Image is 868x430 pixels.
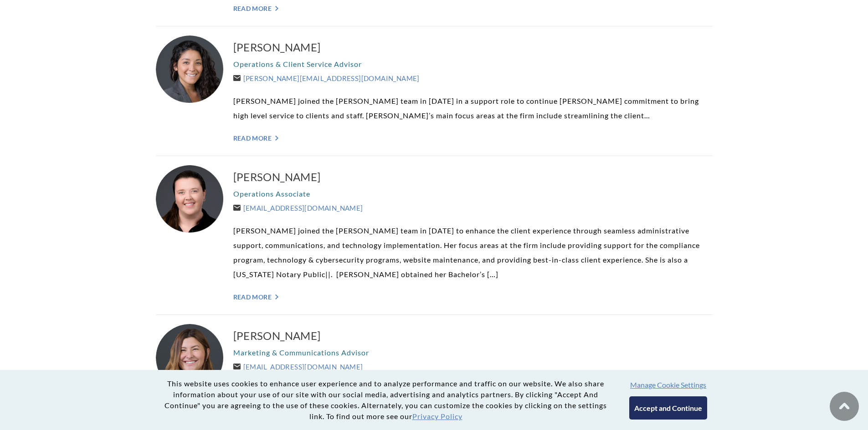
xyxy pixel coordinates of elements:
button: Manage Cookie Settings [630,380,706,389]
a: Read More "> [233,134,713,142]
a: Privacy Policy [412,412,462,420]
button: Accept and Continue [629,396,707,420]
a: [PERSON_NAME] [233,329,713,343]
p: Marketing & Communications Advisor [233,345,713,360]
a: [PERSON_NAME][EMAIL_ADDRESS][DOMAIN_NAME] [233,74,420,82]
a: [PERSON_NAME] [233,40,713,55]
p: Operations & Client Service Advisor [233,57,713,71]
a: [EMAIL_ADDRESS][DOMAIN_NAME] [233,363,363,371]
p: Operations Associate [233,187,713,201]
a: Read More "> [233,293,713,301]
a: [EMAIL_ADDRESS][DOMAIN_NAME] [233,204,363,212]
p: This website uses cookies to enhance user experience and to analyze performance and traffic on ou... [161,378,611,422]
a: Read More "> [233,5,713,12]
p: [PERSON_NAME] joined the [PERSON_NAME] team in [DATE] to enhance the client experience through se... [233,223,713,282]
a: [PERSON_NAME] [233,170,713,184]
p: [PERSON_NAME] joined the [PERSON_NAME] team in [DATE] in a support role to continue [PERSON_NAME]... [233,94,713,123]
